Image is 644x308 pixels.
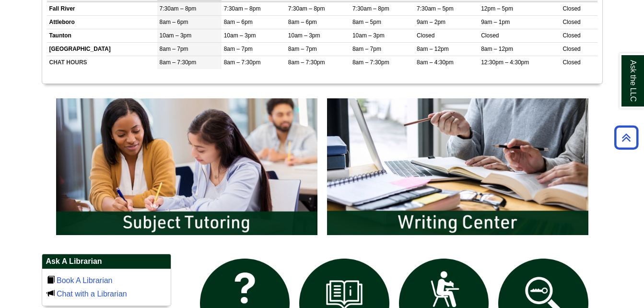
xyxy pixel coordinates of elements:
img: Writing Center Information [322,94,593,239]
span: 8am – 5pm [352,19,381,25]
span: 7:30am – 5pm [417,5,454,12]
span: 8am – 12pm [417,46,449,52]
span: Closed [562,59,580,66]
span: 8am – 6pm [160,19,188,25]
span: 8am – 7:30pm [160,59,197,66]
span: 9am – 2pm [417,19,445,25]
span: 8am – 6pm [224,19,253,25]
span: 9am – 1pm [481,19,510,25]
span: 8am – 4:30pm [417,59,454,66]
span: 7:30am – 8pm [288,5,325,12]
a: Chat with a Librarian [57,290,127,298]
span: 7:30am – 8pm [224,5,261,12]
span: 8am – 6pm [288,19,317,25]
span: 12pm – 5pm [481,5,513,12]
span: Closed [417,32,434,39]
td: Attleboro [47,15,157,29]
span: Closed [562,46,580,52]
div: slideshow [51,94,593,244]
span: 10am – 3pm [160,32,192,39]
span: Closed [562,32,580,39]
td: Taunton [47,29,157,43]
span: 10am – 3pm [352,32,385,39]
span: 7:30am – 8pm [352,5,389,12]
span: 8am – 7:30pm [288,59,325,66]
a: Back to Top [611,131,642,144]
span: 8am – 12pm [481,46,513,52]
span: 8am – 7pm [224,46,253,52]
td: Fall River [47,2,157,15]
span: 8am – 7:30pm [352,59,389,66]
span: 8am – 7pm [288,46,317,52]
span: 12:30pm – 4:30pm [481,59,529,66]
span: 8am – 7:30pm [224,59,261,66]
span: 8am – 7pm [352,46,381,52]
span: 10am – 3pm [224,32,256,39]
h2: Ask A Librarian [42,254,171,269]
span: Closed [481,32,499,39]
span: Closed [562,5,580,12]
td: [GEOGRAPHIC_DATA] [47,43,157,56]
span: 8am – 7pm [160,46,188,52]
img: Subject Tutoring Information [51,94,322,239]
a: Book A Librarian [57,276,113,284]
span: 10am – 3pm [288,32,320,39]
span: 7:30am – 8pm [160,5,197,12]
span: Closed [562,19,580,25]
td: CHAT HOURS [47,56,157,70]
